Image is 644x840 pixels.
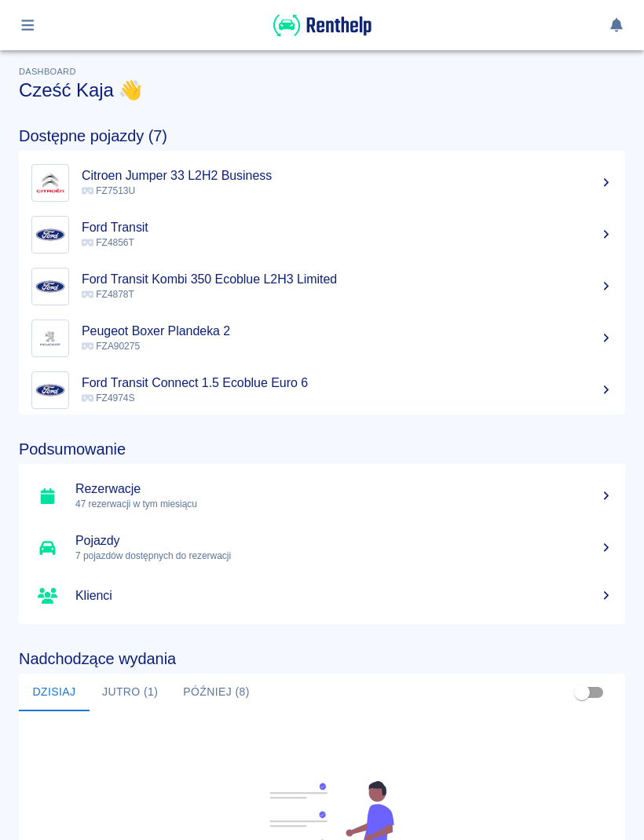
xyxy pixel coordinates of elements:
h4: Podsumowanie [19,440,625,458]
h4: Dostępne pojazdy (7) [19,126,625,145]
h5: Peugeot Boxer Plandeka 2 [82,323,613,339]
span: FZA90275 [82,341,140,352]
span: FZ7513U [82,185,135,196]
a: Renthelp logo [273,28,371,42]
span: FZ4974S [82,393,134,404]
span: Pokaż przypisane tylko do mnie [567,677,597,707]
a: Pojazdy7 pojazdów dostępnych do rezerwacji [19,522,625,574]
a: ImageFord Transit Connect 1.5 Ecoblue Euro 6 FZ4974S [19,364,625,416]
img: Image [35,323,65,353]
span: Dashboard [19,67,76,76]
a: ImagePeugeot Boxer Plandeka 2 FZA90275 [19,312,625,364]
p: 47 rezerwacji w tym miesiącu [75,497,613,511]
h5: Rezerwacje [75,481,613,497]
h5: Citroen Jumper 33 L2H2 Business [82,168,613,184]
button: Jutro (1) [90,674,170,711]
img: Image [35,168,65,198]
h3: Cześć Kaja 👋 [19,79,625,101]
img: Renthelp logo [273,13,371,38]
a: ImageFord Transit Kombi 350 Ecoblue L2H3 Limited FZ4878T [19,261,625,312]
h5: Klienci [75,588,613,604]
a: ImageCitroen Jumper 33 L2H2 Business FZ7513U [19,157,625,209]
span: FZ4878T [82,289,134,300]
img: Image [35,375,65,405]
a: Rezerwacje47 rezerwacji w tym miesiącu [19,470,625,522]
h5: Ford Transit [82,220,613,236]
button: Później (8) [170,674,262,711]
img: Image [35,272,65,301]
p: 7 pojazdów dostępnych do rezerwacji [75,549,613,563]
a: ImageFord Transit FZ4856T [19,209,625,261]
h5: Pojazdy [75,533,613,549]
h5: Ford Transit Connect 1.5 Ecoblue Euro 6 [82,375,613,391]
h4: Nadchodzące wydania [19,649,625,668]
span: FZ4856T [82,237,134,248]
img: Image [35,220,65,250]
button: Dzisiaj [19,674,90,711]
h5: Ford Transit Kombi 350 Ecoblue L2H3 Limited [82,272,613,287]
a: Klienci [19,574,625,618]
